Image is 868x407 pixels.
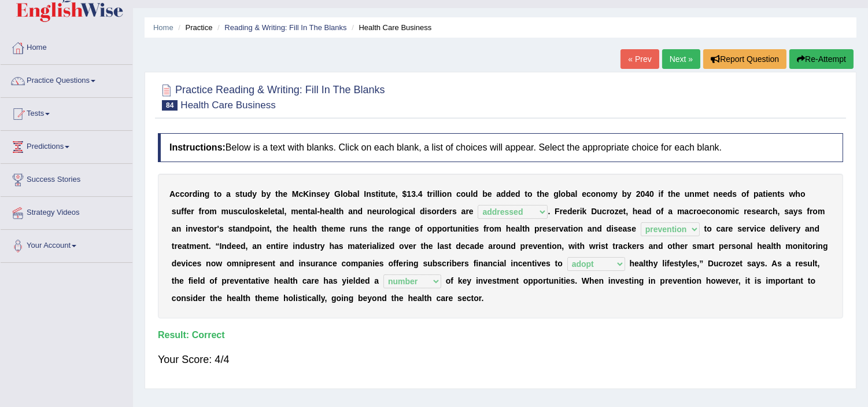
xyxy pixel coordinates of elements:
[645,189,649,199] b: 4
[763,189,766,199] b: t
[176,224,182,233] b: n
[321,189,326,199] b: e
[582,207,587,216] b: k
[329,207,334,216] b: a
[659,189,661,199] b: i
[316,189,321,199] b: s
[184,207,187,216] b: f
[209,224,215,233] b: o
[596,189,601,199] b: n
[312,224,317,233] b: h
[437,207,439,216] b: r
[254,224,260,233] b: o
[580,207,582,216] b: i
[641,189,645,199] b: 0
[172,207,176,216] b: s
[311,207,315,216] b: a
[348,207,353,216] b: a
[560,207,563,216] b: r
[466,207,468,216] b: r
[284,224,289,233] b: e
[759,189,763,199] b: a
[413,207,415,216] b: l
[430,189,433,199] b: r
[1,32,132,61] a: Home
[254,207,259,216] b: s
[553,189,559,199] b: g
[353,189,357,199] b: a
[540,189,545,199] b: h
[452,207,457,216] b: s
[232,224,235,233] b: t
[298,224,302,233] b: e
[559,189,561,199] b: l
[402,189,407,199] b: $
[768,207,773,216] b: c
[685,189,690,199] b: u
[591,207,597,216] b: D
[765,207,768,216] b: r
[636,189,641,199] b: 2
[193,224,197,233] b: v
[193,189,198,199] b: d
[810,207,812,216] b: r
[723,189,727,199] b: e
[180,189,184,199] b: c
[442,189,447,199] b: o
[784,207,789,216] b: s
[180,100,275,111] small: Health Care Business
[409,207,413,216] b: a
[1,197,132,226] a: Strategy Videos
[217,189,222,199] b: o
[238,207,242,216] b: c
[278,189,283,199] b: h
[311,189,316,199] b: n
[760,207,765,216] b: a
[383,189,389,199] b: u
[270,207,275,216] b: e
[662,49,700,69] a: Next »
[647,207,652,216] b: d
[773,189,778,199] b: n
[275,189,278,199] b: t
[259,207,264,216] b: k
[214,189,217,199] b: t
[586,189,591,199] b: c
[766,189,768,199] b: i
[525,189,527,199] b: t
[404,207,409,216] b: c
[308,207,311,216] b: t
[371,189,376,199] b: s
[572,207,577,216] b: e
[780,189,785,199] b: s
[261,189,267,199] b: b
[292,189,299,199] b: M
[567,207,572,216] b: d
[307,224,309,233] b: l
[349,22,431,33] li: Health Care Business
[240,224,245,233] b: n
[433,189,435,199] b: i
[298,189,303,199] b: c
[385,207,390,216] b: o
[793,207,798,216] b: y
[169,189,175,199] b: A
[447,189,452,199] b: n
[188,224,193,233] b: n
[721,207,726,216] b: o
[591,189,596,199] b: o
[789,49,854,69] button: Re-Attempt
[158,133,843,162] h4: Below is a text with blanks. Click on each blank, a list of choices will appear. Select the appro...
[689,189,695,199] b: n
[602,207,607,216] b: c
[205,207,210,216] b: o
[456,189,461,199] b: c
[619,207,623,216] b: e
[219,224,224,233] b: s
[656,207,661,216] b: o
[789,207,793,216] b: a
[283,189,287,199] b: e
[266,189,271,199] b: y
[353,207,358,216] b: n
[482,189,487,199] b: b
